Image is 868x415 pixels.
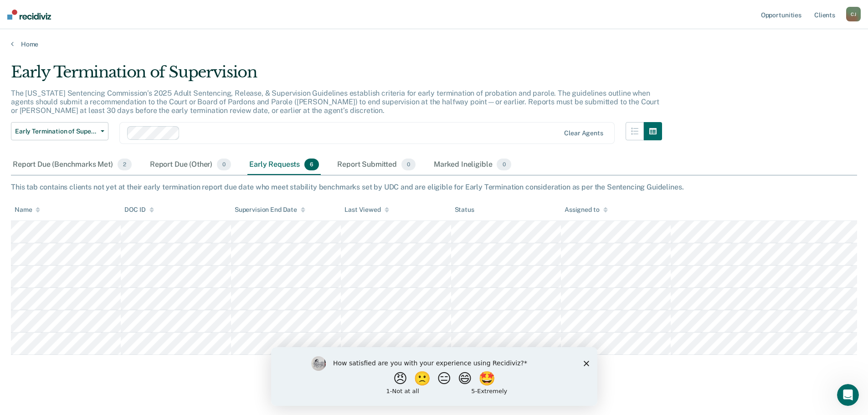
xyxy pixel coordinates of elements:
[11,155,134,175] div: Report Due (Benchmarks Met)2
[7,10,51,20] img: Recidiviz
[432,155,513,175] div: Marked Ineligible0
[15,206,40,214] div: Name
[344,206,389,214] div: Last Viewed
[217,159,231,170] span: 0
[846,7,861,21] div: C J
[11,183,857,191] div: This tab contains clients not yet at their early termination report due date who meet stability b...
[565,206,607,214] div: Assigned to
[247,155,321,175] div: Early Requests6
[124,206,154,214] div: DOC ID
[11,40,857,48] a: Home
[335,155,417,175] div: Report Submitted0
[271,347,597,406] iframe: Survey by Kim from Recidiviz
[401,159,416,170] span: 0
[11,122,108,140] button: Early Termination of Supervision
[304,159,319,170] span: 6
[455,206,474,214] div: Status
[11,63,662,89] div: Early Termination of Supervision
[564,129,603,137] div: Clear agents
[837,384,859,406] iframe: Intercom live chat
[15,128,97,135] span: Early Termination of Supervision
[235,206,305,214] div: Supervision End Date
[148,155,233,175] div: Report Due (Other)0
[118,159,132,170] span: 2
[846,7,861,21] button: CJ
[11,89,659,115] p: The [US_STATE] Sentencing Commission’s 2025 Adult Sentencing, Release, & Supervision Guidelines e...
[497,159,511,170] span: 0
